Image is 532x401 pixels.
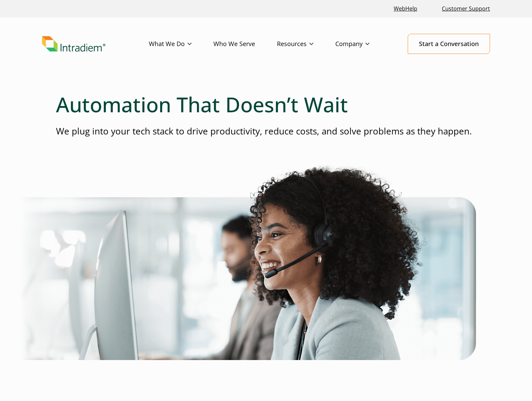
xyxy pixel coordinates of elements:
a: Link to homepage of Intradiem [42,36,149,52]
img: Intradiem [42,36,106,52]
a: Who We Serve [213,34,277,54]
a: Customer Support [439,1,493,16]
a: Company [335,34,391,54]
a: What We Do [149,34,213,54]
a: Resources [277,34,335,54]
a: Link opens in a new window [391,1,420,16]
a: Start a Conversation [408,34,490,54]
h1: Automation That Doesn’t Wait [56,92,476,117]
img: Platform [20,165,476,360]
p: We plug into your tech stack to drive productivity, reduce costs, and solve problems as they happen. [56,125,476,138]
